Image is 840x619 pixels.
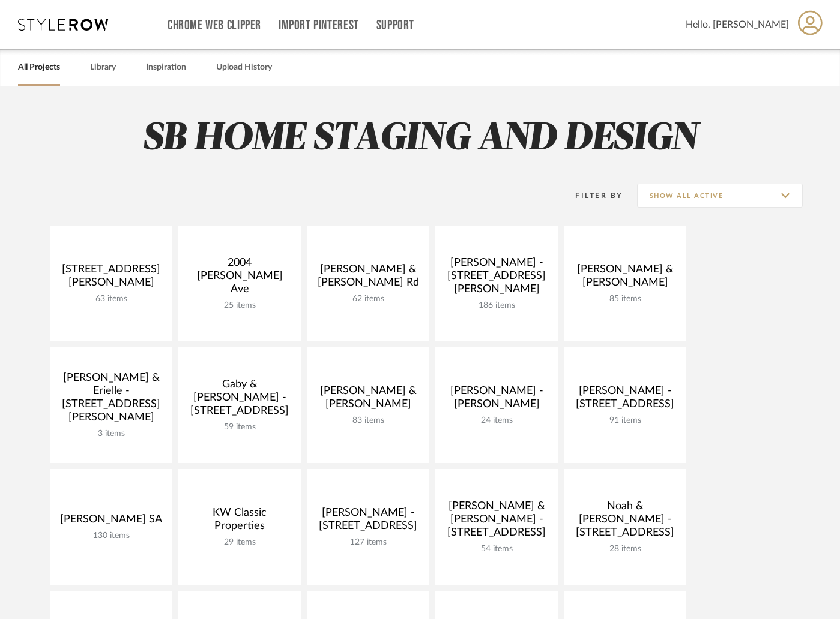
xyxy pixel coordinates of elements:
div: [STREET_ADDRESS][PERSON_NAME] [59,263,163,294]
div: 24 items [445,416,548,426]
div: 2004 [PERSON_NAME] Ave [188,256,291,301]
div: 186 items [445,301,548,311]
div: Gaby & [PERSON_NAME] -[STREET_ADDRESS] [188,378,291,422]
div: 28 items [573,544,677,554]
div: [PERSON_NAME] - [STREET_ADDRESS] [573,384,677,416]
div: [PERSON_NAME] & [PERSON_NAME] - [STREET_ADDRESS] [445,500,548,544]
div: [PERSON_NAME] & [PERSON_NAME] [316,384,420,416]
div: [PERSON_NAME] - [PERSON_NAME] [445,384,548,416]
a: Upload History [216,59,272,76]
div: [PERSON_NAME] & [PERSON_NAME] Rd [316,263,420,294]
div: 29 items [188,537,291,548]
div: 25 items [188,301,291,311]
div: 130 items [59,531,163,541]
div: [PERSON_NAME] & Erielle - [STREET_ADDRESS][PERSON_NAME] [59,371,163,429]
div: 62 items [316,294,420,304]
div: 3 items [59,429,163,439]
div: 59 items [188,422,291,432]
div: [PERSON_NAME] - [STREET_ADDRESS][PERSON_NAME] [445,256,548,301]
a: Library [90,59,116,76]
div: 127 items [316,537,420,548]
div: [PERSON_NAME] SA [59,513,163,531]
div: 91 items [573,416,677,426]
a: Inspiration [146,59,186,76]
a: Chrome Web Clipper [168,20,261,31]
div: [PERSON_NAME] & [PERSON_NAME] [573,263,677,294]
span: Hello, [PERSON_NAME] [686,17,789,32]
a: Import Pinterest [279,20,359,31]
div: KW Classic Properties [188,506,291,537]
div: Noah & [PERSON_NAME] - [STREET_ADDRESS] [573,500,677,544]
div: Filter By [560,190,623,202]
div: [PERSON_NAME] - [STREET_ADDRESS] [316,506,420,537]
div: 83 items [316,416,420,426]
a: Support [376,20,414,31]
a: All Projects [18,59,60,76]
div: 54 items [445,544,548,554]
div: 63 items [59,294,163,304]
div: 85 items [573,294,677,304]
